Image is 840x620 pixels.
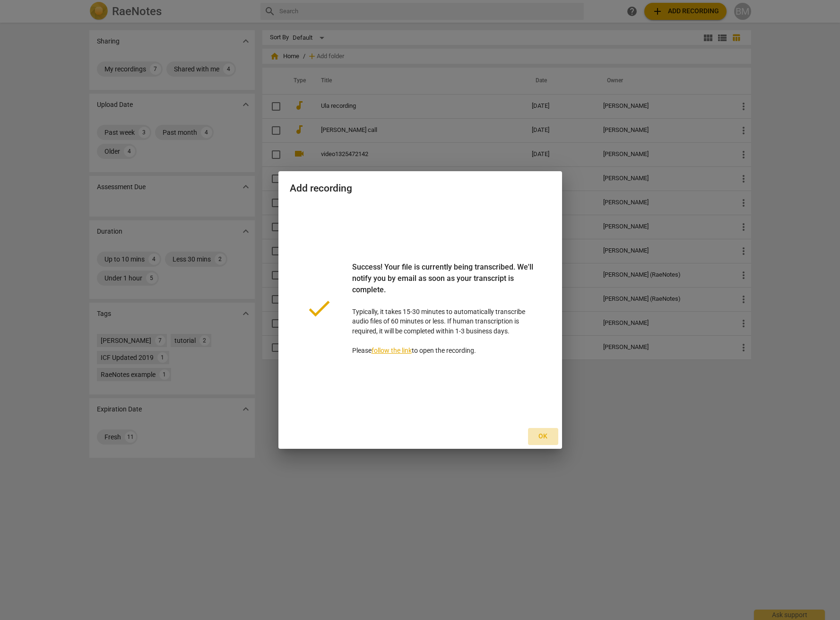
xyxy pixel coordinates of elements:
p: Typically, it takes 15-30 minutes to automatically transcribe audio files of 60 minutes or less. ... [352,262,536,356]
a: follow the link [372,347,412,354]
div: Success! Your file is currently being transcribed. We'll notify you by email as soon as your tran... [352,262,536,307]
h2: Add recording [290,183,551,194]
button: Ok [528,428,558,445]
span: Ok [536,432,551,441]
span: done [305,294,333,323]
